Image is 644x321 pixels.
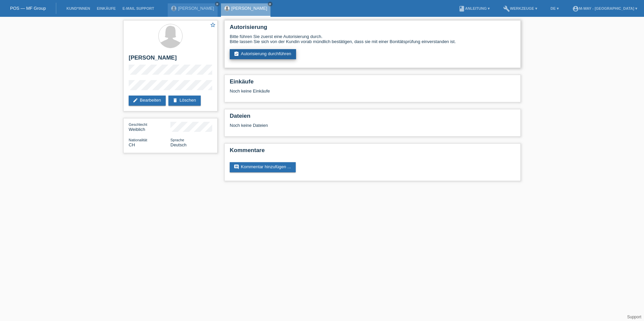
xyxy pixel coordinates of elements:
h2: Einkäufe [230,78,515,88]
a: Kund*innen [63,6,93,10]
span: Sprache [170,138,184,142]
a: editBearbeiten [129,96,166,106]
i: book [458,5,465,12]
a: close [215,2,220,6]
span: Nationalität [129,138,147,142]
a: POS — MF Group [10,6,46,11]
a: buildWerkzeuge ▾ [500,6,541,10]
i: edit [133,98,138,103]
a: deleteLöschen [168,96,201,106]
h2: Autorisierung [230,24,515,34]
a: assignment_turned_inAutorisierung durchführen [230,49,296,59]
i: close [268,2,272,6]
a: [PERSON_NAME] [231,6,267,11]
a: commentKommentar hinzufügen ... [230,162,296,172]
a: DE ▾ [547,6,562,10]
a: Support [627,315,641,319]
i: build [503,5,510,12]
i: assignment_turned_in [234,51,239,57]
i: comment [234,164,239,170]
a: Einkäufe [93,6,119,10]
div: Bitte führen Sie zuerst eine Autorisierung durch. Bitte lassen Sie sich von der Kundin vorab münd... [230,34,515,44]
i: account_circle [572,5,579,12]
a: account_circlem-way - [GEOGRAPHIC_DATA] ▾ [569,6,641,10]
h2: [PERSON_NAME] [129,55,212,65]
i: star_border [210,22,216,28]
i: delete [172,98,178,103]
h2: Kommentare [230,147,515,157]
h2: Dateien [230,113,515,123]
a: E-Mail Support [119,6,158,10]
span: Deutsch [170,142,187,147]
span: Schweiz [129,142,135,147]
div: Noch keine Dateien [230,123,436,128]
span: Geschlecht [129,122,147,127]
a: [PERSON_NAME] [178,6,214,11]
div: Noch keine Einkäufe [230,88,515,99]
div: Weiblich [129,122,170,132]
a: bookAnleitung ▾ [455,6,493,10]
a: close [268,2,272,6]
i: close [216,2,219,6]
a: star_border [210,22,216,29]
